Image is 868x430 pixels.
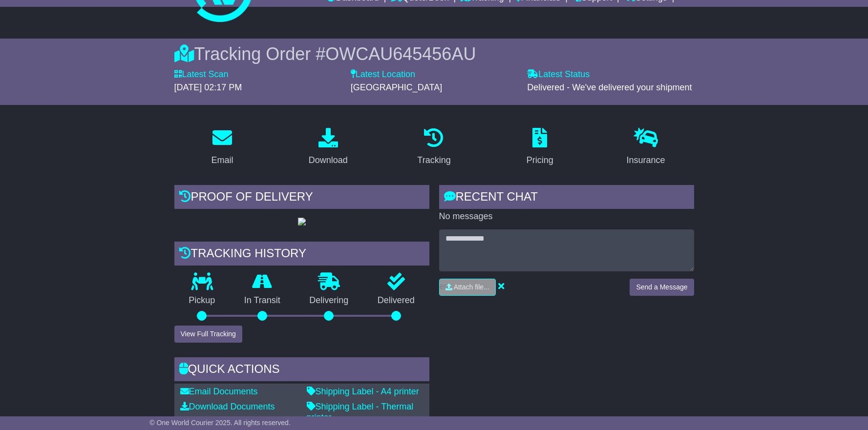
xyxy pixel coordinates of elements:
[417,154,450,167] div: Tracking
[630,279,694,296] button: Send a Message
[439,185,694,211] div: RECENT CHAT
[620,124,672,170] a: Insurance
[174,242,429,268] div: Tracking history
[205,124,239,170] a: Email
[351,82,442,92] span: [GEOGRAPHIC_DATA]
[230,295,295,306] p: In Transit
[307,402,414,422] a: Shipping Label - Thermal printer
[180,387,258,396] a: Email Documents
[180,402,275,411] a: Download Documents
[307,387,419,396] a: Shipping Label - A4 printer
[174,185,429,211] div: Proof of Delivery
[309,154,348,167] div: Download
[174,69,229,80] label: Latest Scan
[302,124,354,170] a: Download
[325,44,476,64] span: OWCAU645456AU
[527,69,590,80] label: Latest Status
[174,326,242,343] button: View Full Tracking
[527,82,692,92] span: Delivered - We've delivered your shipment
[211,154,233,167] div: Email
[520,124,560,170] a: Pricing
[411,124,457,170] a: Tracking
[174,43,694,64] div: Tracking Order #
[351,69,415,80] label: Latest Location
[627,154,665,167] div: Insurance
[363,295,429,306] p: Delivered
[527,154,553,167] div: Pricing
[174,295,230,306] p: Pickup
[174,82,242,92] span: [DATE] 02:17 PM
[174,357,429,384] div: Quick Actions
[149,419,291,427] span: © One World Courier 2025. All rights reserved.
[439,211,694,222] p: No messages
[298,218,306,225] img: GetPodImage
[295,295,363,306] p: Delivering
